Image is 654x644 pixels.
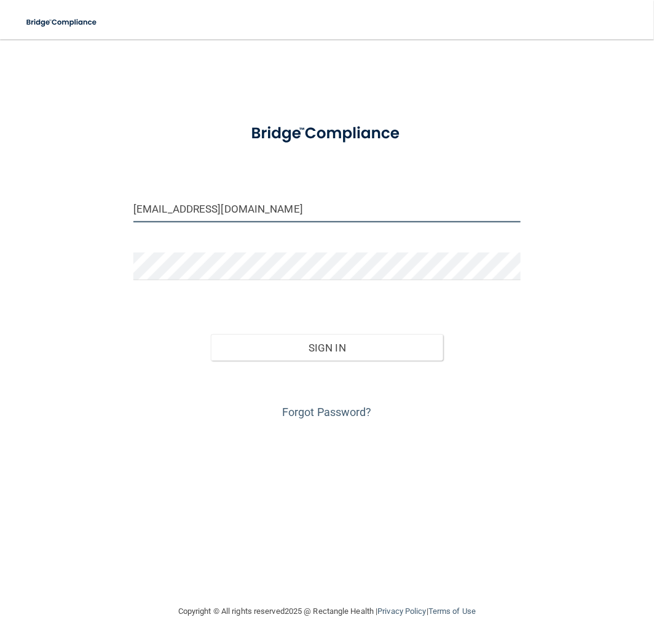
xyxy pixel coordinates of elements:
[282,406,372,418] a: Forgot Password?
[377,607,426,616] a: Privacy Policy
[103,592,551,631] div: Copyright © All rights reserved 2025 @ Rectangle Health | |
[133,195,521,222] input: Email
[235,113,419,154] img: bridge_compliance_login_screen.278c3ca4.svg
[211,334,443,361] button: Sign In
[18,10,106,35] img: bridge_compliance_login_screen.278c3ca4.svg
[428,607,476,616] a: Terms of Use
